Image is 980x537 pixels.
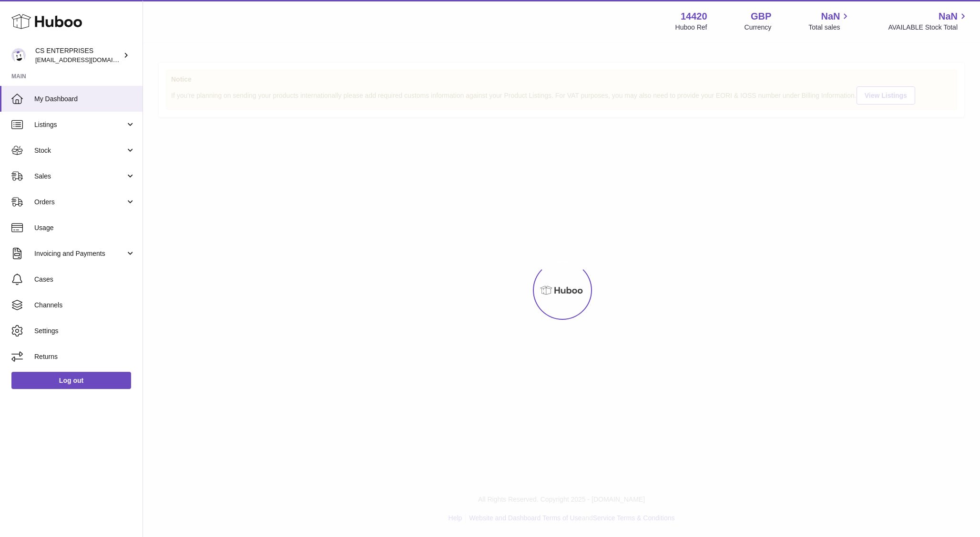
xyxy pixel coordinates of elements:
span: Sales [34,172,125,181]
span: My Dashboard [34,95,135,104]
img: csenterprisesholding@gmail.com [11,48,26,63]
strong: GBP [751,10,771,23]
span: AVAILABLE Stock Total [888,23,969,32]
span: Usage [34,223,135,232]
span: Orders [34,198,125,207]
div: CS ENTERPRISES [35,46,121,64]
span: [EMAIL_ADDRESS][DOMAIN_NAME] [35,56,140,63]
a: NaN AVAILABLE Stock Total [888,10,969,32]
a: NaN Total sales [808,10,851,32]
div: Huboo Ref [675,23,707,32]
span: Returns [34,352,135,361]
span: Settings [34,326,135,336]
span: Listings [34,120,125,129]
span: Invoicing and Payments [34,249,125,258]
span: Channels [34,301,135,310]
a: Log out [11,372,131,389]
span: Total sales [808,23,851,32]
span: Cases [34,275,135,284]
span: NaN [939,10,958,23]
span: Stock [34,146,125,155]
span: NaN [821,10,840,23]
strong: 14420 [681,10,707,23]
div: Currency [745,23,772,32]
